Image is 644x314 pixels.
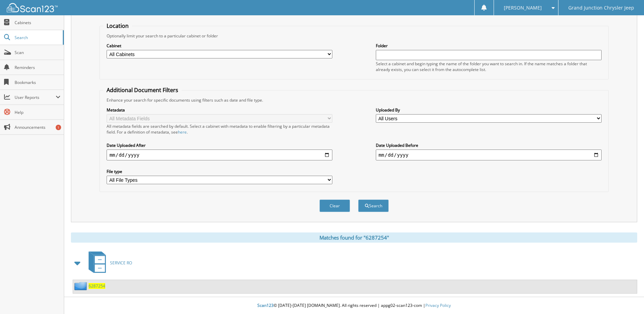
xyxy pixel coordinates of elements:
[107,107,332,113] label: Metadata
[103,22,132,30] legend: Location
[15,109,60,115] span: Help
[15,80,60,85] span: Bookmarks
[376,150,602,160] input: end
[504,6,542,10] span: [PERSON_NAME]
[107,43,332,49] label: Cabinet
[74,282,89,290] img: folder2.png
[64,297,644,314] div: © [DATE]-[DATE] [DOMAIN_NAME]. All rights reserved | appg02-scan123-com |
[376,107,602,113] label: Uploaded By
[425,302,451,308] a: Privacy Policy
[110,260,132,266] span: SERVICE RO
[85,249,132,276] a: SERVICE RO
[15,124,60,130] span: Announcements
[107,142,332,148] label: Date Uploaded After
[376,142,602,148] label: Date Uploaded Before
[15,20,60,25] span: Cabinets
[568,6,634,10] span: Grand Junction Chrysler Jeep
[358,199,389,212] button: Search
[319,199,350,212] button: Clear
[107,169,332,174] label: File type
[56,125,61,130] div: 1
[15,50,60,55] span: Scan
[257,302,274,308] span: Scan123
[15,35,59,40] span: Search
[376,61,602,72] div: Select a cabinet and begin typing the name of the folder you want to search in. If the name match...
[610,281,644,314] iframe: Chat Widget
[15,65,60,70] span: Reminders
[107,123,332,135] div: All metadata fields are searched by default. Select a cabinet with metadata to enable filtering b...
[15,94,56,100] span: User Reports
[103,33,605,39] div: Optionally limit your search to a particular cabinet or folder
[7,3,58,12] img: scan123-logo-white.svg
[103,97,605,103] div: Enhance your search for specific documents using filters such as date and file type.
[103,86,182,94] legend: Additional Document Filters
[178,129,187,135] a: here
[71,232,637,243] div: Matches found for "6287254"
[107,150,332,160] input: start
[89,283,105,289] a: 6287254
[376,43,602,49] label: Folder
